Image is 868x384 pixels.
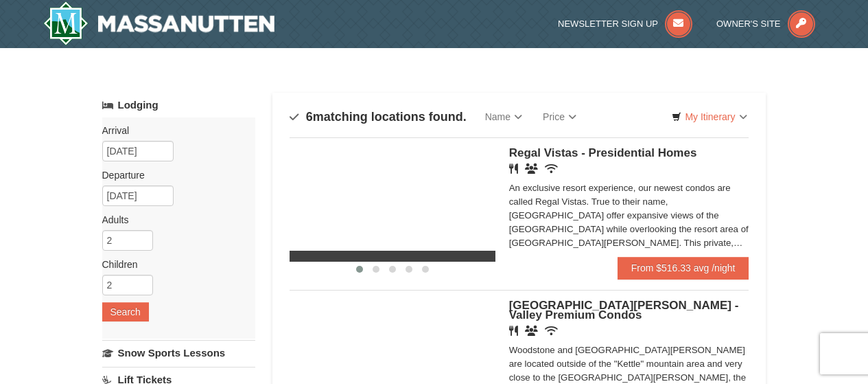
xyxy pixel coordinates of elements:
img: Massanutten Resort Logo [43,1,275,45]
button: Search [102,302,149,321]
i: Banquet Facilities [525,326,538,336]
a: Snow Sports Lessons [102,340,255,365]
a: Massanutten Resort [43,1,275,45]
span: Owner's Site [716,19,781,29]
i: Banquet Facilities [525,163,538,174]
a: Price [532,103,587,131]
span: Regal Vistas - Presidential Homes [509,146,697,159]
a: My Itinerary [663,106,755,127]
div: An exclusive resort experience, our newest condos are called Regal Vistas. True to their name, [G... [509,181,749,250]
a: Name [475,103,532,131]
i: Wireless Internet (free) [545,326,558,336]
i: Restaurant [509,163,518,174]
a: Newsletter Sign Up [558,19,692,29]
i: Wireless Internet (free) [545,163,558,174]
a: Owner's Site [716,19,815,29]
a: Lodging [102,93,255,117]
label: Arrival [102,124,245,137]
i: Restaurant [509,326,518,336]
a: From $516.33 avg /night [618,257,749,279]
label: Children [102,258,245,271]
label: Departure [102,168,245,182]
span: [GEOGRAPHIC_DATA][PERSON_NAME] - Valley Premium Condos [509,299,739,321]
label: Adults [102,213,245,227]
span: Newsletter Sign Up [558,19,658,29]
